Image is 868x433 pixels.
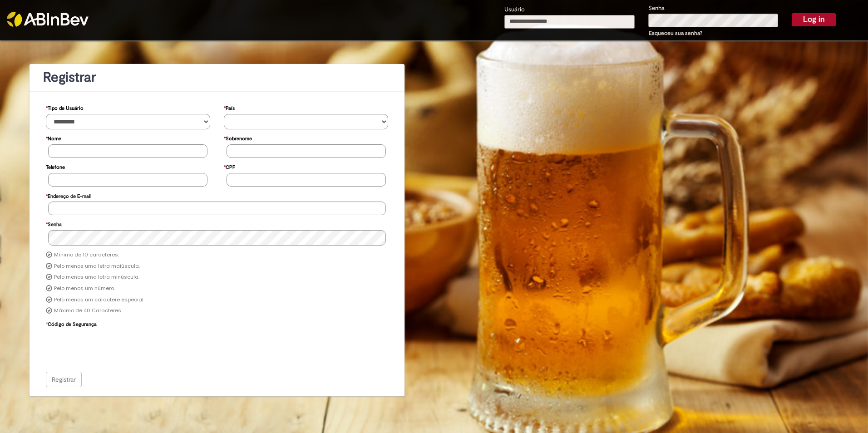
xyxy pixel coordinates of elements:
label: Telefone [46,160,65,173]
label: Nome [46,131,61,144]
label: Usuário [504,5,525,14]
a: Esqueceu sua senha? [649,30,702,37]
iframe: reCAPTCHA [48,330,186,365]
label: Pelo menos uma letra minúscula. [54,274,139,281]
button: Log in [792,13,836,26]
label: Máximo de 40 Caracteres. [54,307,122,315]
label: Senha [46,217,62,230]
label: Mínimo de 10 caracteres. [54,251,119,259]
label: Pelo menos uma letra maiúscula. [54,263,140,270]
label: Sobrenome [224,131,252,144]
label: Código de Segurança [46,317,97,330]
img: ABInbev-white.png [7,12,89,27]
label: Tipo de Usuário [46,101,84,114]
label: Pelo menos um número. [54,285,115,292]
label: Endereço de E-mail [46,189,91,202]
h1: Registrar [43,70,391,85]
label: Senha [648,4,665,13]
label: Pelo menos um caractere especial. [54,296,144,304]
label: CPF [224,160,235,173]
label: País [224,101,235,114]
